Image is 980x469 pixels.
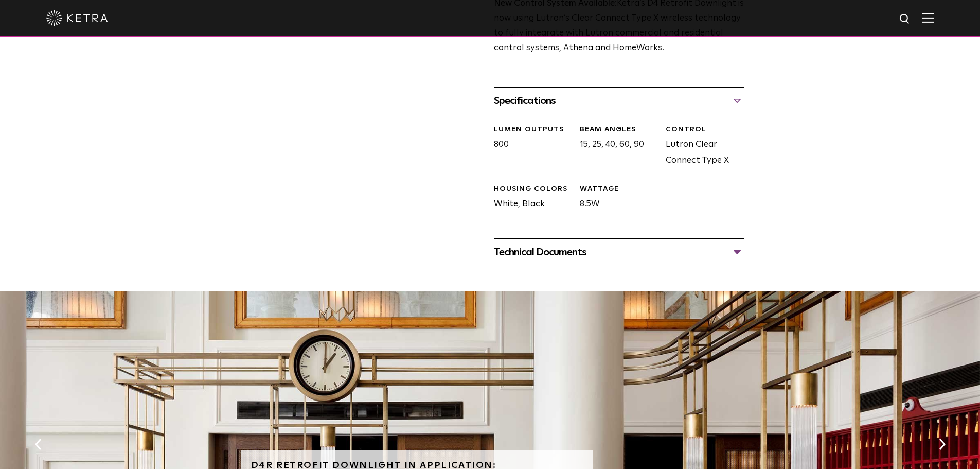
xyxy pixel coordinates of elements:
div: 800 [486,125,572,169]
div: CONTROL [666,125,744,135]
div: 15, 25, 40, 60, 90 [572,125,658,169]
div: 8.5W [572,184,658,213]
div: Specifications [494,93,744,109]
img: search icon [899,13,912,26]
button: Next [937,438,947,451]
button: Previous [33,438,43,451]
div: WATTAGE [580,184,658,195]
img: Hamburger%20Nav.svg [922,13,934,23]
div: Lutron Clear Connect Type X [658,125,744,169]
div: Technical Documents [494,244,744,260]
div: White, Black [486,184,572,213]
div: HOUSING COLORS [494,184,572,195]
div: LUMEN OUTPUTS [494,125,572,135]
div: Beam Angles [580,125,658,135]
img: ketra-logo-2019-white [46,10,108,26]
